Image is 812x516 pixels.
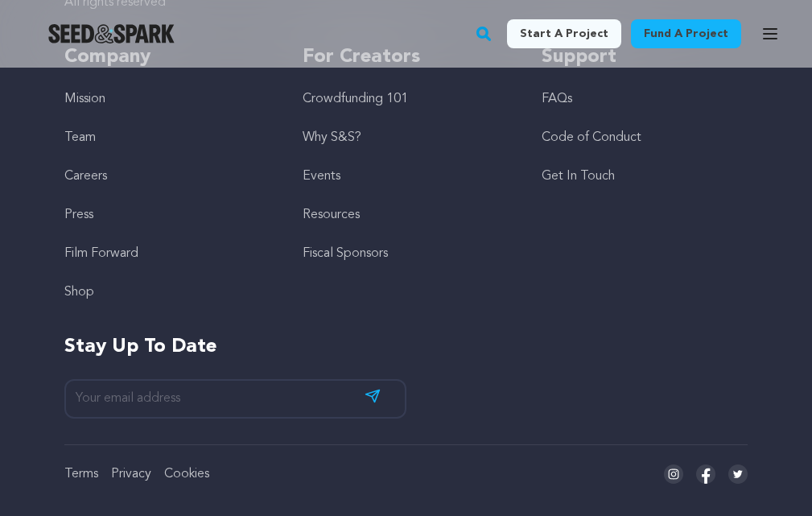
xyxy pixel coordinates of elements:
[303,93,408,105] a: Crowdfunding 101
[542,93,572,105] a: FAQs
[507,19,621,48] a: Start a project
[64,468,98,481] a: Terms
[48,24,175,43] img: Seed&Spark Logo Dark Mode
[64,247,138,260] a: Film Forward
[111,468,151,481] a: Privacy
[542,131,641,144] a: Code of Conduct
[303,208,360,221] a: Resources
[64,131,96,144] a: Team
[64,208,93,221] a: Press
[303,170,340,183] a: Events
[542,170,615,183] a: Get In Touch
[64,286,94,299] a: Shop
[164,468,209,481] a: Cookies
[64,334,748,360] h5: Stay up to date
[631,19,741,48] a: Fund a project
[48,24,175,43] a: Seed&Spark Homepage
[303,247,388,260] a: Fiscal Sponsors
[64,170,107,183] a: Careers
[64,379,406,419] input: Your email address
[303,131,361,144] a: Why S&S?
[64,93,105,105] a: Mission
